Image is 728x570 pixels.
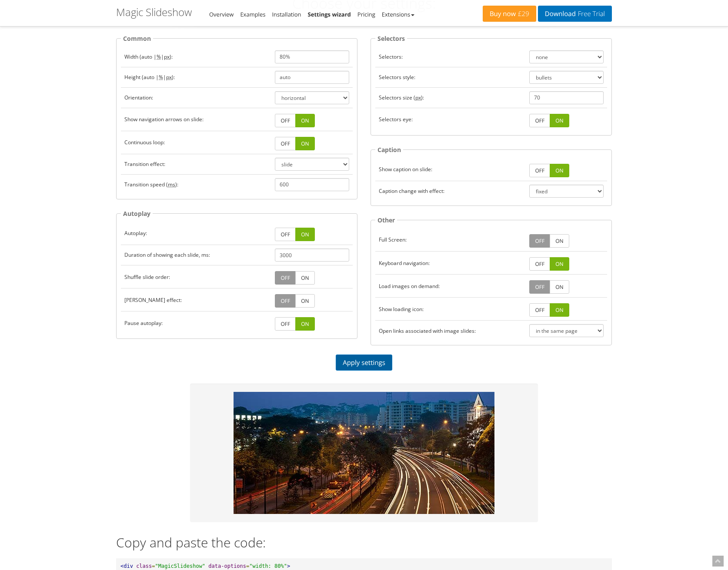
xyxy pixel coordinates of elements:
td: Show navigation arrows on slide: [121,108,271,131]
acronym: pixels [415,94,421,101]
a: ON [550,257,569,271]
acronym: pixels [166,73,172,81]
td: [PERSON_NAME] effect: [121,288,271,312]
td: Caption change with effect: [375,181,526,201]
td: Orientation: [121,87,271,108]
legend: Caption [375,145,403,155]
a: OFF [529,114,550,127]
legend: Common [121,33,153,43]
td: Full Screen: [375,229,526,252]
a: Pricing [357,10,375,18]
td: Selectors style: [375,67,526,87]
span: <div [120,563,133,569]
img: Magic Slideshow - Settings Wizard [234,392,494,514]
a: OFF [275,114,296,127]
td: Show loading icon: [375,298,526,321]
a: OFF [529,280,550,294]
td: Selectors size ( ): [375,87,526,108]
a: ON [550,234,569,248]
a: DownloadFree Trial [538,6,612,22]
td: Continuous loop: [121,131,271,154]
a: Buy now£29 [483,6,536,22]
td: Height ( ): [121,67,271,87]
acronym: pixels [164,53,170,60]
a: Settings wizard [308,10,351,18]
span: auto | | [141,53,170,60]
a: OFF [275,317,296,331]
a: OFF [529,303,550,317]
span: data-options [208,563,246,569]
h2: Copy and paste the code: [116,535,612,550]
a: OFF [529,164,550,177]
span: = [246,563,249,569]
a: ON [295,294,314,308]
a: Examples [240,10,265,18]
a: Apply settings [336,355,392,371]
a: ON [295,317,314,331]
td: Keyboard navigation: [375,252,526,275]
a: Overview [209,10,234,18]
a: OFF [275,228,296,241]
td: Pause autoplay: [121,312,271,335]
td: Selectors eye: [375,108,526,131]
span: £29 [516,10,529,17]
a: ON [295,137,314,150]
a: OFF [529,257,550,271]
a: ON [550,114,569,127]
a: ON [295,271,314,285]
td: Show caption on slide: [375,158,526,181]
td: Open links associated with image slides: [375,321,526,341]
h1: Magic Slideshow [116,7,192,18]
td: Duration of showing each slide, ms: [121,245,271,265]
a: ON [550,164,569,177]
acronym: percentage [157,53,161,60]
a: Installation [272,10,301,18]
a: ON [550,303,569,317]
span: "width: 80%" [249,563,287,569]
td: Width ( ): [121,47,271,67]
span: auto | | [144,73,172,81]
td: Load images on demand: [375,275,526,298]
acronym: percentage [159,73,163,81]
span: = [152,563,155,569]
a: OFF [529,234,550,248]
span: class [136,563,152,569]
a: ON [550,280,569,294]
legend: Selectors [375,33,407,43]
a: Extensions [382,10,414,18]
td: Transition effect: [121,154,271,174]
legend: Other [375,215,397,225]
legend: Autoplay [121,209,153,219]
td: Shuffle slide order: [121,265,271,288]
a: OFF [275,294,296,308]
td: Autoplay: [121,222,271,245]
a: ON [295,114,314,127]
a: ON [295,228,314,241]
acronym: milliseconds [168,181,175,188]
span: Free Trial [576,10,605,17]
td: Transition speed ( ): [121,174,271,195]
td: Selectors: [375,47,526,67]
a: OFF [275,271,296,285]
span: "MagicSlideshow" [155,563,206,569]
a: OFF [275,137,296,150]
span: > [287,563,290,569]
